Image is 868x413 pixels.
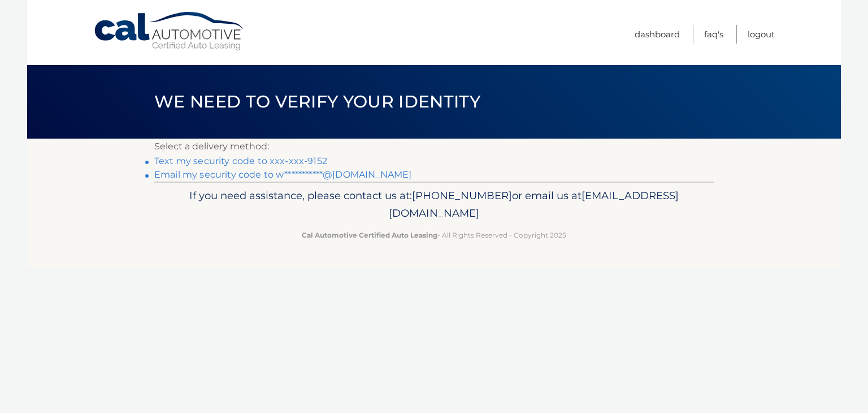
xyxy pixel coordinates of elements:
[154,139,714,154] p: Select a delivery method:
[748,25,775,44] a: Logout
[154,156,327,166] a: Text my security code to xxx-xxx-9152
[162,229,706,241] p: - All Rights Reserved - Copyright 2025
[302,231,437,239] strong: Cal Automotive Certified Auto Leasing
[635,25,680,44] a: Dashboard
[93,11,246,51] a: Cal Automotive
[412,189,512,202] span: [PHONE_NUMBER]
[154,91,480,112] span: We need to verify your identity
[162,187,706,223] p: If you need assistance, please contact us at: or email us at
[704,25,723,44] a: FAQ's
